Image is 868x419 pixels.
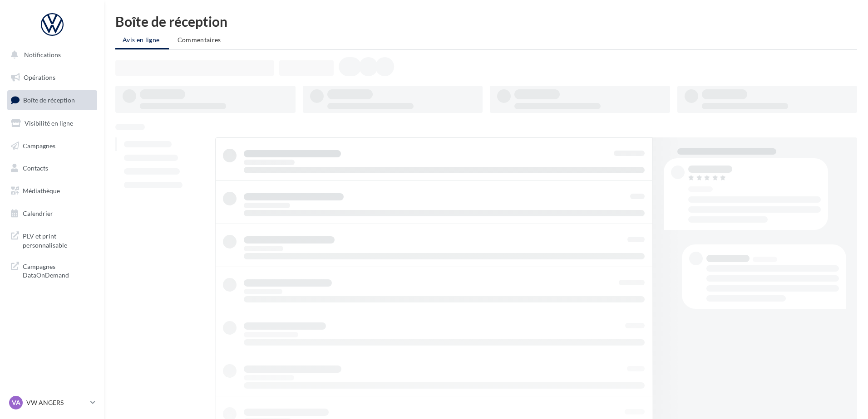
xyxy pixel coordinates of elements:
a: Visibilité en ligne [5,114,99,133]
span: Contacts [23,164,48,172]
span: Notifications [24,51,61,58]
button: Notifications [5,45,95,64]
span: Visibilité en ligne [25,119,73,127]
span: Campagnes DataOnDemand [23,260,94,280]
span: Calendrier [23,209,53,217]
div: Boîte de réception [115,15,857,28]
span: Médiathèque [23,187,60,195]
a: Opérations [5,68,99,87]
span: Campagnes [23,141,55,149]
a: VA VW ANGERS [7,394,97,411]
a: Campagnes [5,136,99,156]
span: VA [12,398,20,407]
p: VW ANGERS [26,398,87,407]
a: PLV et print personnalisable [5,226,99,253]
span: Opérations [24,73,55,81]
a: Boîte de réception [5,90,99,110]
span: Boîte de réception [23,96,75,104]
a: Campagnes DataOnDemand [5,257,99,283]
a: Médiathèque [5,181,99,200]
span: Commentaires [178,36,221,44]
a: Contacts [5,159,99,178]
span: PLV et print personnalisable [23,230,94,249]
a: Calendrier [5,204,99,223]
